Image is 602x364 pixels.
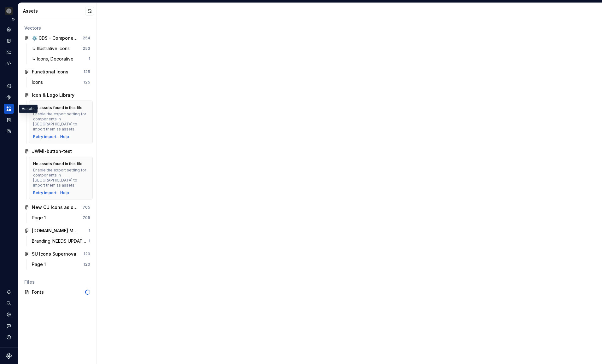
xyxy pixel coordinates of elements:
a: Components [4,92,14,102]
a: Branding_NEEDS UPDATING1 [29,236,93,246]
div: ↳ Icons, Decorative [32,56,76,62]
a: Help [60,134,69,139]
div: Assets [23,8,85,14]
img: 3ce36157-9fde-47d2-9eb8-fa8ebb961d3d.png [5,7,13,15]
div: 1 [89,228,90,233]
div: New CU Icons as of 7/11 Supernova [32,204,79,211]
div: 120 [84,262,90,267]
a: Settings [4,309,14,320]
div: Files [24,279,90,285]
a: Analytics [4,47,14,57]
a: Storybook stories [4,115,14,125]
div: 253 [83,46,90,51]
a: ↳ Icons, Decorative1 [29,54,93,64]
a: Home [4,24,14,34]
div: Assets [19,105,38,113]
a: Page 1120 [29,259,93,269]
a: New CU Icons as of 7/11 Supernova705 [22,202,93,212]
a: Icons125 [29,77,93,87]
div: JWMI-button-test [32,148,72,154]
div: 125 [84,80,90,85]
div: Branding_NEEDS UPDATING [32,238,89,244]
button: Expand sidebar [9,15,18,24]
a: ↳ Illustrative Icons253 [29,43,93,54]
button: Retry import [33,190,56,195]
button: Search ⌘K [4,298,14,308]
div: Page 1 [32,261,48,268]
a: Page 1705 [29,213,93,223]
a: SU Icons Supernova120 [22,249,93,259]
div: ⚙️ CDS - Component Library [32,35,79,41]
svg: Supernova Logo [6,353,12,359]
a: Functional Icons125 [22,67,93,77]
div: Icons [32,79,45,85]
div: Functional Icons [32,69,68,75]
a: [DOMAIN_NAME] Master File1 [22,226,93,236]
a: Code automation [4,58,14,68]
div: Icon & Logo Library [32,92,74,98]
div: Enable the export setting for components in [GEOGRAPHIC_DATA] to import them as assets. [33,112,89,132]
a: Data sources [4,126,14,136]
div: ↳ Illustrative Icons [32,45,72,52]
div: Enable the export setting for components in [GEOGRAPHIC_DATA] to import them as assets. [33,168,89,188]
a: Help [60,190,69,195]
a: JWMI-button-test [22,146,93,156]
a: Documentation [4,36,14,46]
button: Notifications [4,287,14,297]
div: [DOMAIN_NAME] Master File [32,228,79,234]
div: No assets found in this file [33,161,83,166]
div: Vectors [24,25,90,31]
a: ⚙️ CDS - Component Library254 [22,33,93,43]
a: Icon & Logo Library [22,90,93,100]
a: Fonts [22,287,93,297]
div: 705 [83,215,90,220]
div: 1 [89,56,90,61]
div: Fonts [32,289,85,295]
div: 1 [89,239,90,244]
a: Design tokens [4,81,14,91]
div: No assets found in this file [33,105,83,110]
div: Page 1 [32,215,48,221]
div: 254 [83,36,90,41]
div: 705 [83,205,90,210]
div: 120 [84,251,90,257]
a: Assets [4,104,14,114]
div: SU Icons Supernova [32,251,76,257]
button: Retry import [33,134,56,139]
button: Contact support [4,321,14,331]
div: 125 [84,69,90,74]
